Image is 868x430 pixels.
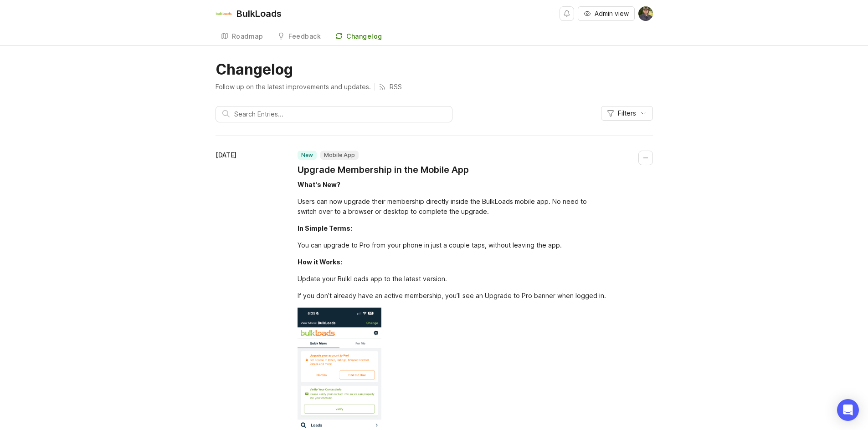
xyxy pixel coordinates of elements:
[216,82,371,91] p: Follow up on the latest improvements and updates.
[234,109,446,119] input: Search Entries...
[216,61,653,79] h1: Changelog
[379,82,402,91] a: RSS
[298,197,607,217] div: Users can now upgrade their membership directly inside the BulkLoads mobile app. No need to switc...
[601,106,653,121] button: Filters
[298,240,607,250] div: You can upgrade to Pro from your phone in just a couple taps, without leaving the app.
[837,399,859,421] div: Open Intercom Messenger
[298,163,469,176] a: Upgrade Membership in the Mobile App
[390,82,402,91] p: RSS
[236,9,282,18] div: BulkLoads
[595,9,629,18] span: Admin view
[216,27,269,46] a: Roadmap
[272,27,326,46] a: Feedback
[216,5,232,22] img: BulkLoads logo
[232,33,263,40] div: Roadmap
[324,152,355,159] p: Mobile App
[578,6,635,21] button: Admin view
[301,152,313,159] p: new
[298,291,607,301] div: If you don’t already have an active membership, you’ll see an Upgrade to Pro banner when logged in.
[330,27,388,46] a: Changelog
[618,109,636,118] span: Filters
[638,6,653,21] img: Tyler
[346,33,382,40] div: Changelog
[298,258,342,266] div: How it Works:
[298,224,352,232] div: In Simple Terms:
[298,181,340,188] div: What's New?
[298,274,607,284] div: Update your BulkLoads app to the latest version.
[638,151,653,165] button: Collapse changelog entry
[216,151,236,159] time: [DATE]
[560,6,574,21] button: Notifications
[288,33,321,40] div: Feedback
